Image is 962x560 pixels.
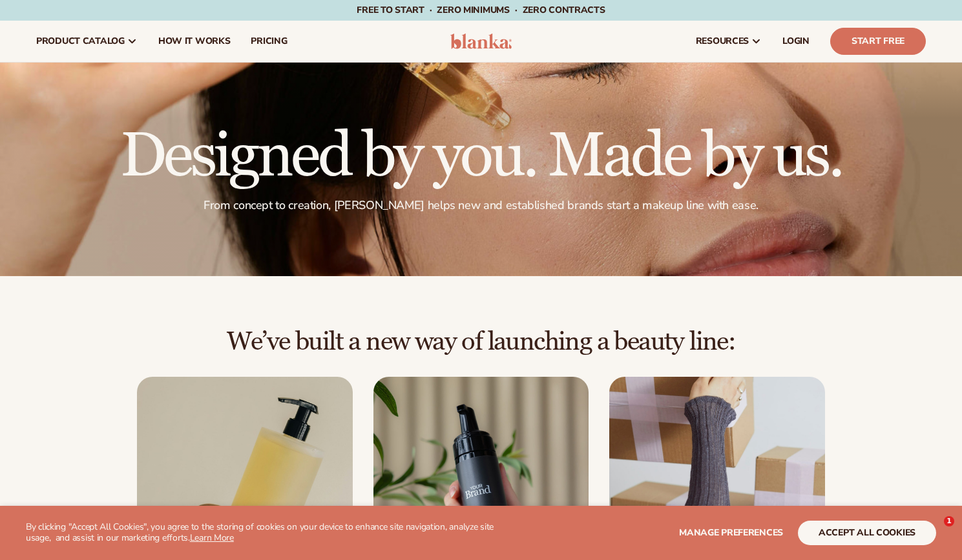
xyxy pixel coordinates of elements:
a: product catalog [26,21,148,62]
a: How It Works [148,21,241,62]
span: product catalog [36,36,125,46]
a: resources [685,21,772,62]
a: pricing [240,21,297,62]
button: accept all cookies [798,521,936,545]
span: LOGIN [782,36,810,46]
iframe: Intercom live chat [917,516,948,547]
span: resources [696,36,749,46]
span: 1 [944,516,954,526]
span: Manage preferences [679,526,783,539]
button: Manage preferences [679,521,783,545]
span: How It Works [158,36,231,46]
img: logo [450,34,512,49]
a: Start Free [830,28,926,55]
span: pricing [251,36,287,46]
h1: Designed by you. Made by us. [120,126,842,188]
span: Free to start · ZERO minimums · ZERO contracts [357,4,605,16]
h2: We’ve built a new way of launching a beauty line: [36,328,926,356]
a: Learn More [190,532,234,544]
p: From concept to creation, [PERSON_NAME] helps new and established brands start a makeup line with... [120,198,842,213]
a: LOGIN [772,21,820,62]
p: By clicking "Accept All Cookies", you agree to the storing of cookies on your device to enhance s... [26,522,516,544]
